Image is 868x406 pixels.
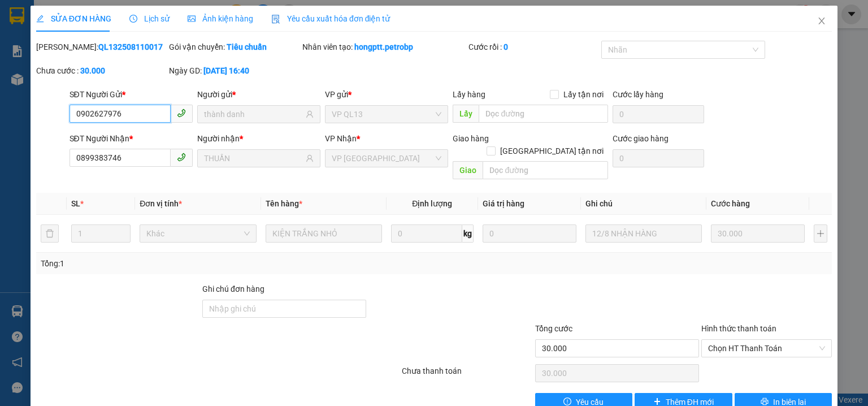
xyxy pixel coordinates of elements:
div: Chưa cước : [36,64,167,77]
th: Ghi chú [581,193,706,215]
button: plus [814,224,827,243]
input: Cước lấy hàng [613,105,704,123]
span: Lịch sử [129,14,170,23]
span: Cước hàng [711,199,750,208]
input: Dọc đường [479,105,608,123]
div: Người gửi [197,88,320,101]
label: Ghi chú đơn hàng [202,284,264,293]
span: phone [177,109,186,118]
span: Tổng cước [535,324,572,333]
div: [PERSON_NAME]: [36,41,167,53]
span: VP QL13 [332,106,441,123]
span: close [817,16,826,25]
span: Lấy tận nơi [559,88,608,101]
div: SĐT Người Gửi [70,88,193,101]
input: Ghi chú đơn hàng [202,300,366,318]
div: Ngày GD: [169,64,300,77]
span: Ảnh kiện hàng [188,14,253,23]
img: icon [271,15,280,24]
input: Dọc đường [483,161,608,179]
b: [DATE] 16:40 [203,66,249,75]
span: Khác [146,225,249,242]
b: hongptt.petrobp [354,42,413,51]
b: 30.000 [80,66,105,75]
b: Tiêu chuẩn [227,42,267,51]
input: 0 [483,224,576,243]
b: QL132508110017 [98,42,163,51]
span: SỬA ĐƠN HÀNG [36,14,111,23]
span: Đơn vị tính [140,199,182,208]
span: Lấy hàng [453,90,485,99]
span: SL [71,199,80,208]
div: Gói vận chuyển: [169,41,300,53]
span: VP Nhận [325,134,357,143]
span: user [306,154,314,162]
span: Yêu cầu xuất hóa đơn điện tử [271,14,390,23]
div: Tổng: 1 [41,257,336,270]
input: VD: Bàn, Ghế [266,224,382,243]
span: Tên hàng [266,199,302,208]
span: Lấy [453,105,479,123]
input: Tên người nhận [204,152,303,165]
span: Giao [453,161,483,179]
label: Hình thức thanh toán [701,324,776,333]
span: [GEOGRAPHIC_DATA] tận nơi [496,145,608,157]
span: phone [177,153,186,162]
span: Giá trị hàng [483,199,524,208]
span: VP Phước Bình [332,150,441,167]
div: Người nhận [197,132,320,145]
button: delete [41,224,59,243]
div: Chưa thanh toán [401,365,533,385]
div: VP gửi [325,88,448,101]
input: 0 [711,224,805,243]
span: Giao hàng [453,134,489,143]
span: kg [462,224,474,243]
span: picture [188,15,196,23]
div: Nhân viên tạo: [302,41,466,53]
label: Cước lấy hàng [613,90,663,99]
button: Close [806,6,837,37]
b: 0 [504,42,508,51]
span: Chọn HT Thanh Toán [708,340,825,357]
span: edit [36,15,44,23]
span: user [306,110,314,118]
label: Cước giao hàng [613,134,669,143]
span: close-circle [819,345,826,352]
input: Cước giao hàng [613,149,704,167]
input: Ghi Chú [585,224,702,243]
span: clock-circle [129,15,137,23]
div: SĐT Người Nhận [70,132,193,145]
span: Định lượng [412,199,452,208]
input: Tên người gửi [204,108,303,120]
div: Cước rồi : [468,41,599,53]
